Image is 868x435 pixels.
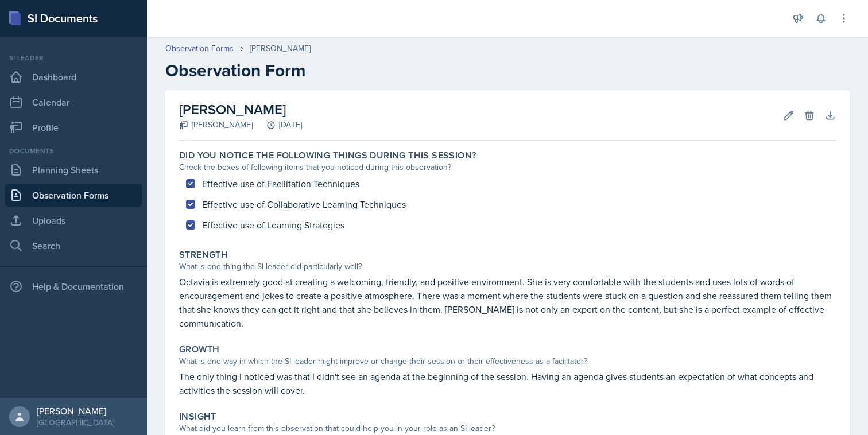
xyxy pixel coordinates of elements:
[165,42,234,55] a: Observation Forms
[179,249,228,261] label: Strength
[5,184,142,207] a: Observation Forms
[179,422,836,434] div: What did you learn from this observation that could help you in your role as an SI leader?
[37,405,114,417] div: [PERSON_NAME]
[5,275,142,298] div: Help & Documentation
[5,209,142,232] a: Uploads
[37,417,114,428] div: [GEOGRAPHIC_DATA]
[179,150,476,161] label: Did you notice the following things during this session?
[165,60,850,81] h2: Observation Form
[250,42,311,55] div: [PERSON_NAME]
[253,119,302,131] div: [DATE]
[5,158,142,181] a: Planning Sheets
[179,344,219,355] label: Growth
[5,116,142,139] a: Profile
[179,261,836,273] div: What is one thing the SI leader did particularly well?
[179,355,836,367] div: What is one way in which the SI leader might improve or change their session or their effectivene...
[179,370,836,397] p: The only thing I noticed was that I didn't see an agenda at the beginning of the session. Having ...
[5,146,142,156] div: Documents
[179,119,253,131] div: [PERSON_NAME]
[179,411,216,422] label: Insight
[5,91,142,114] a: Calendar
[179,99,302,120] h2: [PERSON_NAME]
[179,275,836,330] p: Octavia is extremely good at creating a welcoming, friendly, and positive environment. She is ver...
[5,53,142,63] div: Si leader
[5,65,142,88] a: Dashboard
[5,234,142,257] a: Search
[179,161,836,173] div: Check the boxes of following items that you noticed during this observation?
